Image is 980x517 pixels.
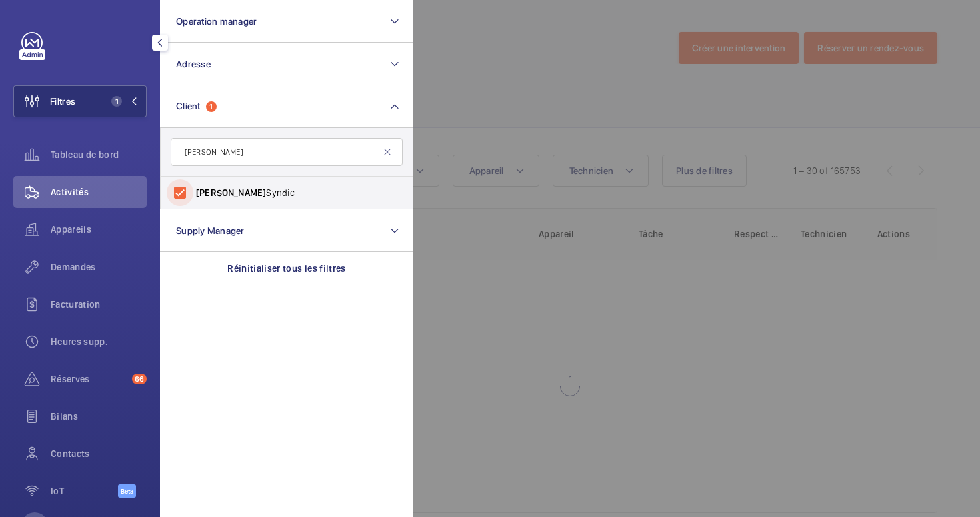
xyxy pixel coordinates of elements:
span: Tableau de bord [51,148,147,161]
span: 66 [132,374,147,384]
span: Heures supp. [51,335,147,348]
span: Demandes [51,260,147,274]
span: Réserves [51,372,127,386]
span: Bilans [51,410,147,423]
span: 1 [111,96,122,107]
span: IoT [51,484,118,498]
button: Filtres1 [13,85,147,117]
span: Beta [118,484,136,498]
span: Contacts [51,447,147,460]
span: Activités [51,185,147,199]
span: Facturation [51,298,147,311]
span: Appareils [51,223,147,236]
span: Filtres [50,95,75,108]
